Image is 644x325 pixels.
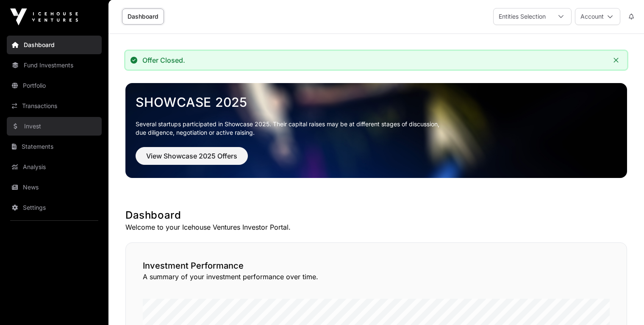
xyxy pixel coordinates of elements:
a: Settings [7,198,102,217]
a: News [7,178,102,197]
a: Transactions [7,97,102,115]
a: Invest [7,117,102,136]
a: Showcase 2025 [136,94,617,110]
img: Showcase 2025 [125,83,627,178]
div: Offer Closed. [142,56,185,64]
a: Fund Investments [7,56,102,75]
h2: Investment Performance [143,260,610,272]
button: Account [575,8,620,25]
a: Statements [7,137,102,156]
div: Entities Selection [494,8,551,25]
button: View Showcase 2025 Offers [136,147,248,165]
p: Several startups participated in Showcase 2025. Their capital raises may be at different stages o... [136,120,617,137]
p: A summary of your investment performance over time. [143,272,610,282]
a: Dashboard [122,8,164,25]
a: View Showcase 2025 Offers [136,156,248,164]
img: Icehouse Ventures Logo [10,8,78,25]
a: Dashboard [7,36,102,54]
h1: Dashboard [125,208,627,222]
a: Analysis [7,158,102,176]
a: Portfolio [7,76,102,95]
p: Welcome to your Icehouse Ventures Investor Portal. [125,222,627,232]
iframe: Chat Widget [602,284,644,325]
button: Close [610,54,622,66]
span: View Showcase 2025 Offers [146,151,237,161]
